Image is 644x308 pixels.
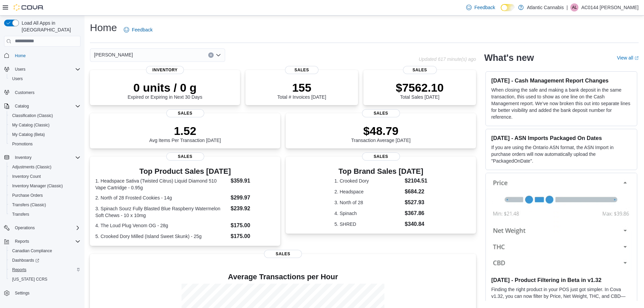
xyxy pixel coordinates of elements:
button: Transfers (Classic) [7,200,83,210]
span: Sales [285,66,319,74]
span: Dashboards [9,256,80,264]
button: Inventory Manager (Classic) [7,181,83,191]
span: [PERSON_NAME] [94,51,133,59]
p: When closing the safe and making a bank deposit in the same transaction, this used to show as one... [491,87,631,120]
a: Feedback [463,1,498,14]
span: Canadian Compliance [9,247,80,255]
span: Sales [362,109,400,117]
dt: 3. Spinach Sourz Fully Blasted Blue Raspberry Watermelon Soft Chews - 10 x 10mg [95,205,228,219]
span: Dashboards [12,258,39,263]
span: Settings [12,289,80,297]
span: Customers [15,90,34,95]
button: My Catalog (Beta) [7,130,83,139]
span: Inventory [146,66,184,74]
span: Sales [264,250,302,258]
span: My Catalog (Classic) [12,122,50,128]
span: Adjustments (Classic) [12,164,51,170]
span: Transfers (Classic) [12,202,46,208]
button: Users [12,65,28,73]
button: Reports [7,265,83,275]
dd: $2104.51 [405,177,427,185]
div: Avg Items Per Transaction [DATE] [149,124,221,143]
h2: What's new [484,52,534,63]
button: Users [1,65,83,74]
div: Total # Invoices [DATE] [277,81,326,100]
div: Expired or Expiring in Next 30 Days [128,81,202,100]
span: Reports [9,266,80,274]
button: Transfers [7,210,83,219]
p: Atlantic Cannabis [527,3,564,11]
a: Promotions [9,140,35,148]
a: Transfers [9,210,32,218]
a: View allExternal link [617,55,639,61]
button: Open list of options [216,52,221,58]
button: Operations [12,224,38,232]
span: Load All Apps in [GEOGRAPHIC_DATA] [19,20,80,33]
button: Catalog [12,102,31,110]
span: Promotions [9,140,80,148]
span: Users [15,67,25,72]
span: Feedback [132,26,152,33]
span: Inventory Manager (Classic) [9,182,80,190]
a: Dashboards [9,256,42,264]
span: Inventory Count [9,172,80,181]
dt: 5. Crooked Dory Milled (Island Sweet Skunk) - 25g [95,233,228,240]
span: AL [572,3,577,11]
a: Purchase Orders [9,191,46,199]
dt: 4. The Loud Plug Venom OG - 28g [95,222,228,229]
span: Settings [15,290,29,296]
p: If you are using the Ontario ASN format, the ASN Import in purchase orders will now automatically... [491,144,631,164]
span: Operations [12,224,80,232]
svg: External link [635,56,639,60]
a: Inventory Manager (Classic) [9,182,66,190]
span: Transfers [12,212,29,217]
span: Classification (Classic) [9,112,80,120]
span: My Catalog (Beta) [12,132,45,137]
a: Dashboards [7,256,83,265]
span: Reports [15,239,29,244]
a: Feedback [121,23,155,37]
a: Settings [12,289,32,297]
input: Dark Mode [501,4,515,11]
span: Transfers [9,210,80,218]
dd: $527.93 [405,198,427,207]
dd: $340.84 [405,220,427,228]
a: [US_STATE] CCRS [9,275,50,283]
p: | [567,3,568,11]
dd: $684.22 [405,188,427,196]
p: AC0144 [PERSON_NAME] [581,3,639,11]
img: Cova [14,4,44,11]
span: Inventory Manager (Classic) [12,183,63,189]
span: Inventory [12,153,80,162]
span: Users [12,76,23,81]
button: Operations [1,223,83,233]
p: $48.79 [351,124,411,138]
div: Transaction Average [DATE] [351,124,411,143]
span: Operations [15,225,35,231]
a: My Catalog (Classic) [9,121,52,129]
dd: $239.92 [231,205,275,213]
a: Inventory Count [9,172,44,181]
span: Inventory Count [12,174,41,179]
span: Customers [12,88,80,97]
span: My Catalog (Beta) [9,131,80,139]
button: Clear input [208,52,214,58]
dt: 2. Headspace [334,188,402,195]
dt: 2. North of 28 Frosted Cookies - 14g [95,194,228,201]
dt: 5. SHRED [334,221,402,228]
button: Catalog [1,101,83,111]
h4: Average Transactions per Hour [95,273,471,281]
a: My Catalog (Beta) [9,131,48,139]
span: Sales [362,152,400,161]
span: Inventory [15,155,31,160]
dt: 1. Headspace Sativa (Twisted Citrus) Liquid Diamond 510 Vape Cartridge - 0.95g [95,177,228,191]
button: Reports [1,237,83,246]
span: Home [15,53,26,58]
span: Adjustments (Classic) [9,163,80,171]
button: Inventory [12,153,34,162]
span: Classification (Classic) [12,113,53,118]
dt: 1. Crooked Dory [334,177,402,184]
span: My Catalog (Classic) [9,121,80,129]
dt: 4. Spinach [334,210,402,217]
